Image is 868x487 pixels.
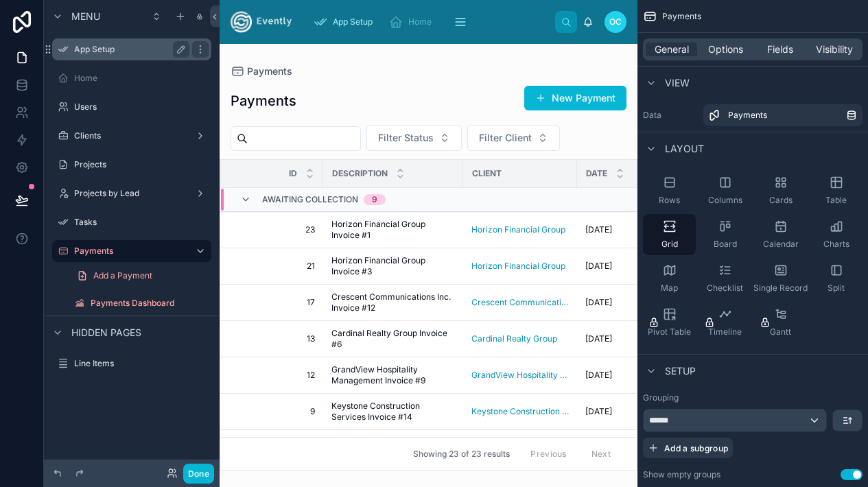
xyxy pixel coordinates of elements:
[74,159,209,170] label: Projects
[753,283,808,294] span: Single Record
[332,168,388,179] span: Description
[825,195,847,206] span: Table
[74,358,209,369] label: Line Items
[699,214,751,255] button: Board
[708,195,742,206] span: Columns
[74,102,209,112] label: Users
[767,43,793,56] span: Fields
[699,170,751,211] button: Columns
[703,104,863,126] a: Payments
[183,464,214,484] button: Done
[810,258,863,299] button: Split
[74,188,189,199] label: Projects by Lead
[262,194,358,205] span: Awaiting Collection
[74,73,209,84] label: Home
[52,38,211,60] a: App Setup
[699,258,751,299] button: Checklist
[71,326,141,340] span: Hidden pages
[372,194,377,205] div: 9
[231,11,292,33] img: App logo
[413,449,510,460] span: Showing 23 of 23 results
[52,353,211,375] a: Line Items
[52,182,211,204] a: Projects by Lead
[52,240,211,262] a: Payments
[643,214,696,255] button: Grid
[816,43,853,56] span: Visibility
[74,246,184,257] label: Payments
[662,11,701,22] span: Payments
[823,239,849,250] span: Charts
[52,211,211,233] a: Tasks
[665,364,696,378] span: Setup
[74,217,209,228] label: Tasks
[643,438,733,458] button: Add a subgroup
[754,214,807,255] button: Calendar
[643,110,698,121] label: Data
[69,265,211,287] a: Add a Payment
[754,302,807,343] button: Gantt
[609,16,622,27] span: OC
[708,326,742,337] span: Timeline
[385,10,441,34] a: Home
[309,10,382,34] a: App Setup
[810,170,863,211] button: Table
[714,239,737,250] span: Board
[770,326,791,337] span: Gantt
[71,10,100,23] span: Menu
[665,76,690,90] span: View
[74,130,189,141] label: Clients
[655,43,689,56] span: General
[648,326,691,337] span: Pivot Table
[708,43,743,56] span: Options
[643,258,696,299] button: Map
[661,283,678,294] span: Map
[699,302,751,343] button: Timeline
[664,443,728,453] span: Add a subgroup
[659,195,680,206] span: Rows
[91,298,209,309] label: Payments Dashboard
[810,214,863,255] button: Charts
[763,239,799,250] span: Calendar
[69,292,211,314] a: Payments Dashboard
[665,142,704,156] span: Layout
[74,44,184,55] label: App Setup
[828,283,845,294] span: Split
[754,258,807,299] button: Single Record
[643,392,679,403] label: Grouping
[303,7,555,37] div: scrollable content
[52,154,211,176] a: Projects
[661,239,678,250] span: Grid
[707,283,743,294] span: Checklist
[52,67,211,89] a: Home
[52,125,211,147] a: Clients
[93,270,152,281] span: Add a Payment
[408,16,432,27] span: Home
[52,96,211,118] a: Users
[643,170,696,211] button: Rows
[289,168,297,179] span: Id
[643,302,696,343] button: Pivot Table
[728,110,767,121] span: Payments
[754,170,807,211] button: Cards
[472,168,502,179] span: Client
[333,16,373,27] span: App Setup
[586,168,607,179] span: Date
[769,195,793,206] span: Cards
